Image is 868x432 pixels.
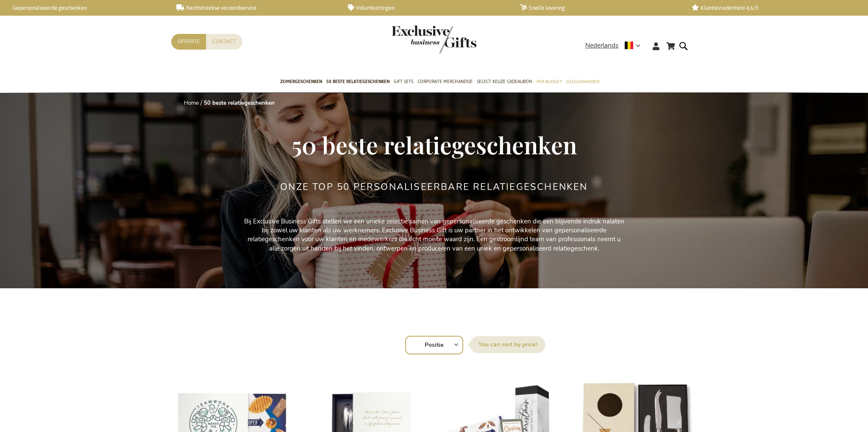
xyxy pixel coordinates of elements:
a: Gift Sets [394,72,413,93]
span: 50 beste relatiegeschenken [326,77,389,86]
span: 50 beste relatiegeschenken [292,129,577,160]
span: Per Budget [536,77,562,86]
span: Corporate Merchandise [417,77,473,86]
a: Home [184,99,199,107]
a: Klanttevredenheid 4,6/5 [692,4,850,11]
a: Volumkortingen [348,4,506,11]
a: Gepersonaliseerde geschenken [4,4,163,11]
a: store logo [392,25,434,53]
img: Exclusive Business gifts logo [392,25,476,53]
a: Per Budget [536,72,562,93]
a: Corporate Merchandise [417,72,473,93]
label: Sorteer op [470,336,545,353]
span: Nederlands [585,41,618,50]
a: 50 beste relatiegeschenken [326,72,389,93]
span: Select Keuze Cadeaubon [477,77,532,86]
strong: 50 beste relatiegeschenken [204,99,275,107]
h2: Onze TOP 50 Personaliseerbare Relatiegeschenken [280,182,587,192]
span: Zomergeschenken [280,77,322,86]
a: Snelle levering [520,4,679,11]
a: Zomergeschenken [280,72,322,93]
a: Rechtstreekse verzendservice [176,4,335,11]
p: Bij Exclusive Business Gifts stellen we een unieke selectie samen van gepersonaliseerde geschenke... [243,217,625,254]
a: Gelegenheden [566,72,599,93]
a: Offerte [171,34,206,50]
a: Select Keuze Cadeaubon [477,72,532,93]
span: Gelegenheden [566,77,599,86]
a: Contact [206,34,242,50]
span: Gift Sets [394,77,413,86]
